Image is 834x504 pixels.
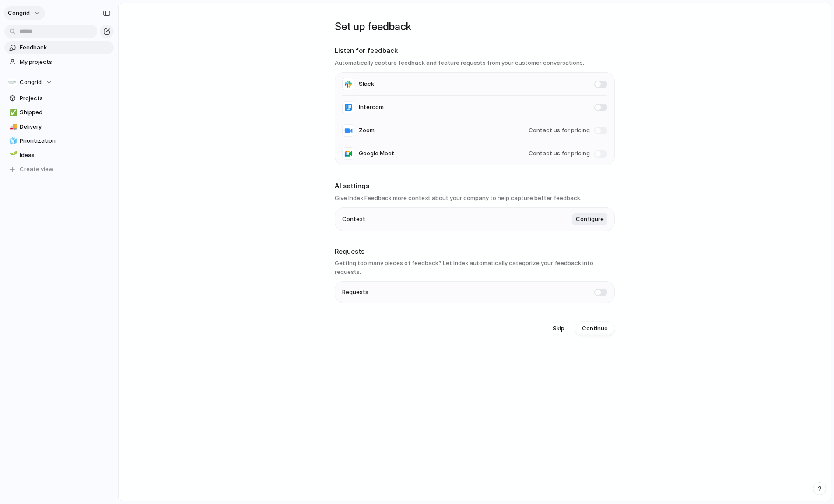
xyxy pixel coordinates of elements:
[359,126,375,135] span: Zoom
[8,9,30,17] span: Congrid
[582,324,608,333] span: Continue
[20,108,111,117] span: Shipped
[9,108,15,118] div: ✅
[335,59,615,67] h3: Automatically capture feedback and feature requests from your customer conversations.
[8,151,17,160] button: 🌱
[4,106,114,119] a: ✅Shipped
[20,58,111,66] span: My projects
[4,149,114,162] a: 🌱Ideas
[572,213,607,225] button: Configure
[335,46,615,56] h2: Listen for feedback
[20,43,111,52] span: Feedback
[8,136,17,145] button: 🧊
[576,215,604,224] span: Configure
[20,94,111,103] span: Projects
[342,215,365,224] span: Context
[20,151,111,160] span: Ideas
[359,80,374,88] span: Slack
[8,108,17,117] button: ✅
[359,149,394,158] span: Google Meet
[335,194,615,203] h3: Give Index Feedback more context about your company to help capture better feedback.
[20,136,111,145] span: Prioritization
[4,120,114,133] a: 🚚Delivery
[20,122,111,131] span: Delivery
[335,181,615,191] h2: AI settings
[359,103,384,112] span: Intercom
[342,288,368,297] span: Requests
[20,165,53,174] span: Create view
[335,247,615,257] h2: Requests
[546,322,571,336] button: Skip
[9,136,15,146] div: 🧊
[9,150,15,160] div: 🌱
[335,259,615,276] h3: Getting too many pieces of feedback? Let Index automatically categorize your feedback into requests.
[4,92,114,105] a: Projects
[4,56,114,69] a: My projects
[4,6,45,20] button: Congrid
[4,163,114,176] button: Create view
[529,149,590,158] span: Contact us for pricing
[529,126,590,135] span: Contact us for pricing
[553,324,564,333] span: Skip
[8,122,17,131] button: 🚚
[335,19,615,35] h1: Set up feedback
[4,41,114,54] a: Feedback
[4,76,114,89] button: Congrid
[9,122,15,132] div: 🚚
[20,78,42,87] span: Congrid
[4,134,114,147] a: 🧊Prioritization
[575,322,615,336] button: Continue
